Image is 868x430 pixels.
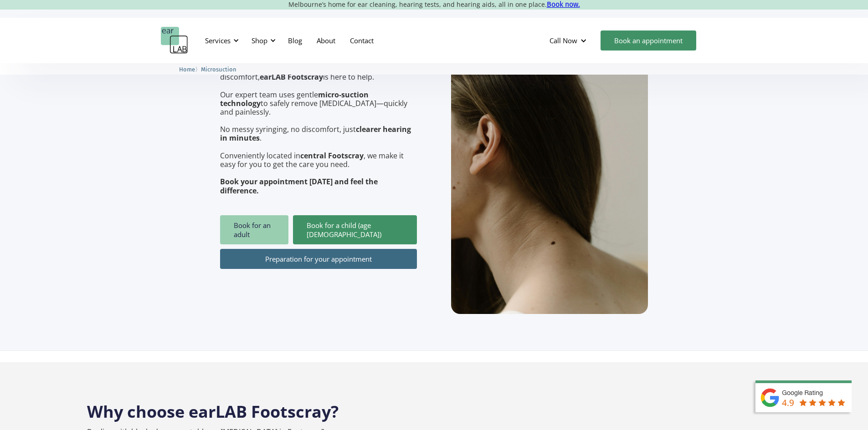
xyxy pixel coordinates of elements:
a: Home [179,65,195,73]
p: If you're in Footscray and dealing with blocked ears or discomfort, is here to help. Our expert t... [220,64,417,195]
div: Services [200,27,241,54]
a: Preparation for your appointment [220,249,417,269]
strong: micro-suction technology [220,90,369,108]
strong: clearer hearing in minutes [220,124,411,143]
a: home [161,27,188,54]
div: Services [205,36,231,45]
div: Call Now [542,27,596,54]
a: Book for a child (age [DEMOGRAPHIC_DATA]) [293,215,417,244]
a: Book an appointment [601,30,696,51]
a: Book for an adult [220,215,288,244]
div: Call Now [550,36,577,45]
strong: central Footscray [300,151,364,161]
h2: Why choose earLAB Footscray? [87,392,781,423]
div: Shop [246,27,278,54]
a: Blog [281,27,309,54]
a: Microsuction [201,65,236,73]
span: Home [179,66,195,73]
a: Contact [343,27,381,54]
span: Microsuction [201,66,236,73]
div: Shop [252,36,267,45]
strong: Book your appointment [DATE] and feel the difference. [220,177,378,195]
li: 〉 [179,65,201,74]
a: About [309,27,343,54]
